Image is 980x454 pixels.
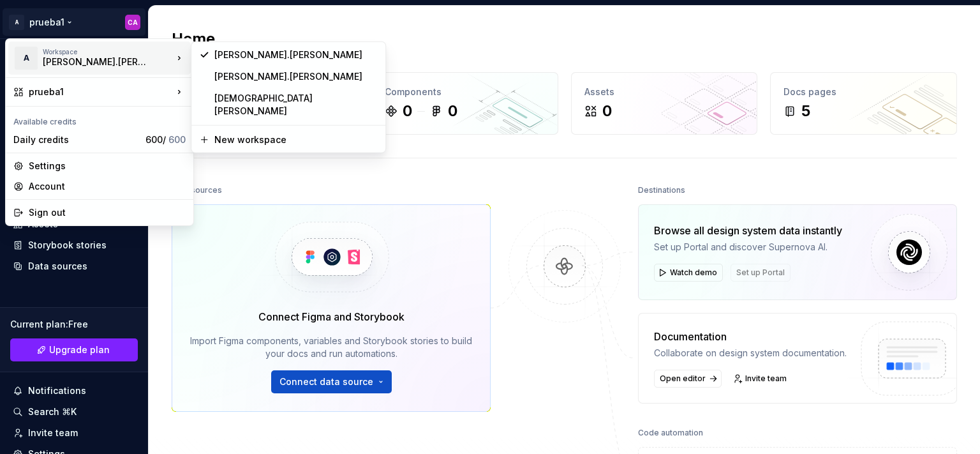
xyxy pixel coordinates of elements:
[13,133,140,146] div: Daily credits
[214,133,378,146] div: New workspace
[145,134,186,145] span: 600 /
[214,49,378,61] div: [PERSON_NAME].[PERSON_NAME]
[29,86,173,98] div: prueba1
[43,48,173,56] div: Workspace
[8,109,191,130] div: Available credits
[29,160,186,172] div: Settings
[15,47,38,70] div: A
[43,56,151,68] div: [PERSON_NAME].[PERSON_NAME]
[29,206,186,219] div: Sign out
[168,134,186,145] span: 600
[29,180,186,193] div: Account
[214,92,378,117] div: [DEMOGRAPHIC_DATA][PERSON_NAME]
[214,70,378,83] div: [PERSON_NAME].[PERSON_NAME]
